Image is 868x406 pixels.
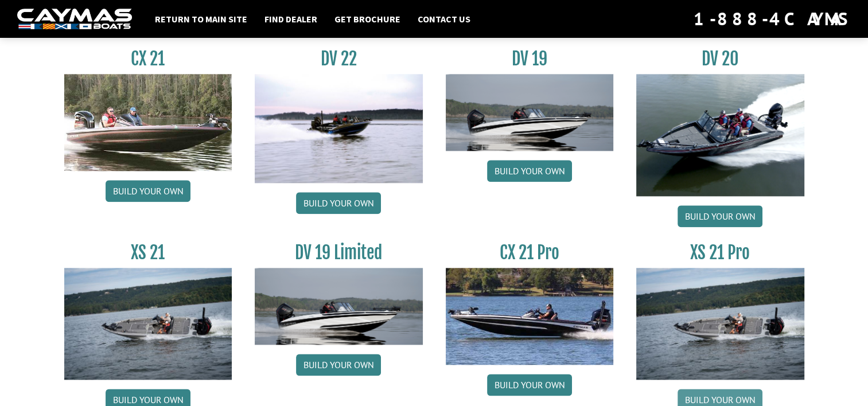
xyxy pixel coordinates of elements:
a: Build your own [296,192,381,214]
h3: CX 21 Pro [446,242,614,263]
a: Find Dealer [259,11,323,26]
img: dv-19-ban_from_website_for_caymas_connect.png [255,268,423,345]
a: Build your own [106,180,190,202]
img: XS_21_thumbnail.jpg [64,268,232,380]
a: Contact Us [412,11,476,26]
h3: DV 20 [636,48,804,69]
img: DV_20_from_website_for_caymas_connect.png [636,74,804,196]
img: XS_21_thumbnail.jpg [636,268,804,380]
h3: DV 19 [446,48,614,69]
a: Build your own [487,160,572,182]
h3: XS 21 [64,242,232,263]
img: CX-21Pro_thumbnail.jpg [446,268,614,364]
div: 1-888-4CAYMAS [694,6,851,32]
img: CX21_thumb.jpg [64,74,232,170]
img: DV22_original_motor_cropped_for_caymas_connect.jpg [255,74,423,183]
a: Return to main site [149,11,253,26]
a: Build your own [296,354,381,376]
a: Build your own [678,205,762,227]
img: white-logo-c9c8dbefe5ff5ceceb0f0178aa75bf4bb51f6bca0971e226c86eb53dfe498488.png [17,9,132,30]
h3: DV 22 [255,48,423,69]
h3: DV 19 Limited [255,242,423,263]
h3: CX 21 [64,48,232,69]
a: Build your own [487,374,572,396]
h3: XS 21 Pro [636,242,804,263]
img: dv-19-ban_from_website_for_caymas_connect.png [446,74,614,151]
a: Get Brochure [329,11,406,26]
